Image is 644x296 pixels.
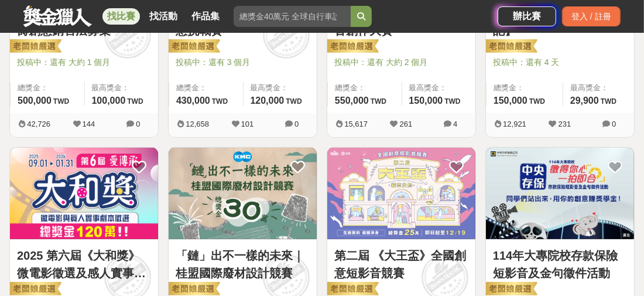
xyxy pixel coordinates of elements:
span: 101 [241,120,254,128]
span: 150,000 [494,96,527,106]
a: Cover Image [327,148,475,240]
a: 2025 第六屆《大和獎》微電影徵選及感人實事分享 [17,247,151,282]
span: 最高獎金： [409,82,469,94]
span: 15,617 [344,120,368,128]
span: 最高獎金： [251,82,310,94]
span: 150,000 [409,96,443,106]
span: 120,000 [251,96,285,106]
span: 投稿中：還有 3 個月 [176,56,310,69]
a: 「鏈」出不一樣的未來｜桂盟國際廢材設計競賽 [176,247,310,282]
span: TWD [371,97,386,106]
span: 投稿中：還有 4 天 [493,56,627,69]
img: Cover Image [169,148,317,239]
img: 老闆娘嚴選 [484,39,537,55]
span: 4 [453,120,457,128]
span: 261 [400,120,413,128]
div: 登入 / 註冊 [562,6,621,26]
span: 最高獎金： [570,82,627,94]
span: TWD [444,97,460,106]
span: TWD [601,97,616,106]
span: TWD [53,97,69,106]
span: 0 [294,120,299,128]
span: TWD [286,97,302,106]
span: 430,000 [176,96,210,106]
span: 12,658 [186,120,209,128]
img: 老闆娘嚴選 [166,39,220,55]
span: 0 [136,120,140,128]
span: 最高獎金： [92,82,152,94]
span: 231 [559,120,571,128]
span: 投稿中：還有 大約 2 個月 [334,56,468,69]
span: 100,000 [92,96,126,106]
img: Cover Image [327,148,475,239]
span: TWD [529,97,545,106]
img: Cover Image [10,148,158,239]
a: 找比賽 [102,8,140,25]
span: 總獎金： [494,82,556,94]
a: Cover Image [10,148,158,240]
span: 29,900 [570,96,599,106]
span: TWD [212,97,228,106]
a: 找活動 [145,8,182,25]
span: 投稿中：還有 大約 1 個月 [17,56,151,69]
span: 0 [612,120,616,128]
img: 老闆娘嚴選 [325,39,379,55]
a: 辦比賽 [498,6,556,26]
a: Cover Image [486,148,634,240]
span: TWD [127,97,143,106]
a: Cover Image [169,148,317,240]
input: 總獎金40萬元 全球自行車設計比賽 [234,6,351,27]
span: 12,921 [503,120,526,128]
span: 144 [83,120,95,128]
span: 550,000 [335,96,369,106]
span: 總獎金： [176,82,236,94]
span: 500,000 [18,96,52,106]
a: 114年大專院校存款保險短影音及金句徵件活動 [493,247,627,282]
span: 總獎金： [335,82,395,94]
span: 總獎金： [18,82,77,94]
span: 42,726 [27,120,50,128]
a: 第二屆 《大王盃》全國創意短影音競賽 [334,247,468,282]
img: Cover Image [486,148,634,239]
a: 作品集 [187,8,224,25]
img: 老闆娘嚴選 [8,39,61,55]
